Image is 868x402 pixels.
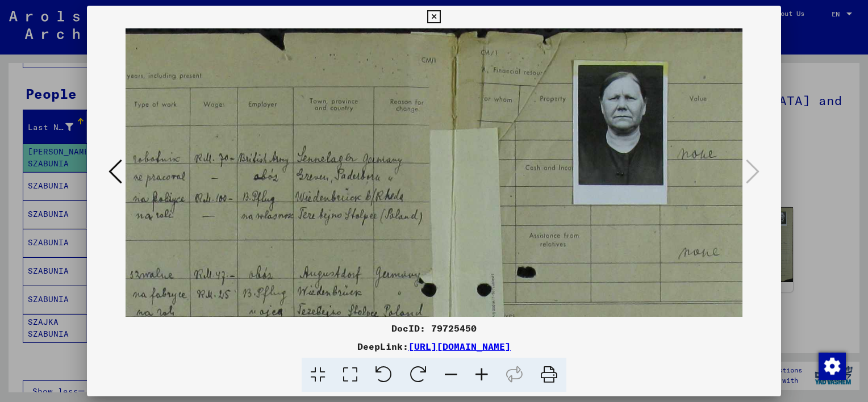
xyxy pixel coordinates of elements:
div: Change consent [818,352,845,379]
div: DocID: 79725450 [87,321,781,335]
img: Change consent [819,353,846,380]
a: [URL][DOMAIN_NAME] [408,341,511,352]
div: DeepLink: [87,340,781,353]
